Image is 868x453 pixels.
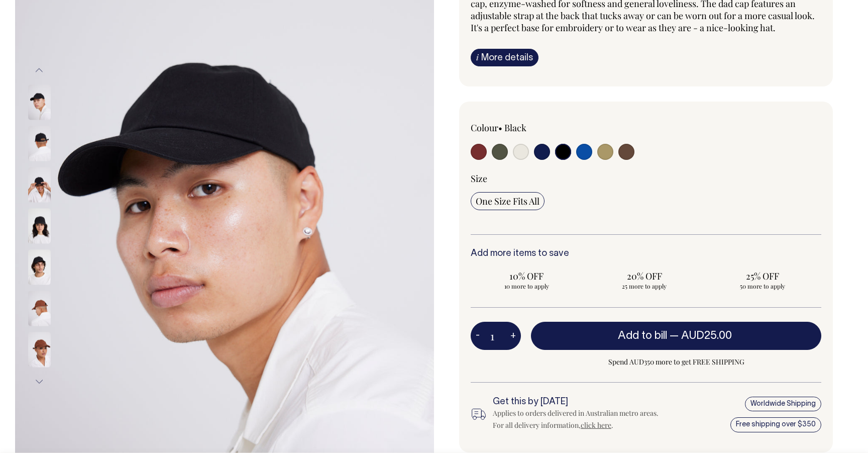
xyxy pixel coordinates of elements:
input: One Size Fits All [471,192,545,210]
input: 20% OFF 25 more to apply [589,267,701,293]
button: - [471,326,485,346]
span: i [476,52,479,62]
label: Black [504,122,526,134]
img: black [28,250,51,285]
img: chocolate [28,291,51,326]
input: 10% OFF 10 more to apply [471,267,583,293]
span: Add to bill [618,331,667,341]
span: — [670,331,734,341]
span: 25% OFF [711,270,813,282]
img: black [28,209,51,244]
div: Colour [471,122,611,134]
h6: Add more items to save [471,249,821,259]
span: 10% OFF [476,270,578,282]
span: AUD25.00 [681,331,732,341]
img: black [28,126,51,161]
span: 25 more to apply [594,282,696,290]
button: Previous [32,59,47,82]
a: click here [581,420,611,430]
button: + [505,326,521,346]
span: 20% OFF [594,270,696,282]
img: black [28,85,51,120]
span: 10 more to apply [476,282,578,290]
span: 50 more to apply [711,282,813,290]
span: • [498,122,502,134]
img: black [28,167,51,203]
button: Next [32,371,47,393]
a: iMore details [471,49,538,66]
span: One Size Fits All [476,195,539,207]
input: 25% OFF 50 more to apply [706,267,818,293]
div: Size [471,172,821,185]
span: Spend AUD350 more to get FREE SHIPPING [531,356,821,368]
h6: Get this by [DATE] [493,397,662,407]
button: Add to bill —AUD25.00 [531,322,821,350]
div: Applies to orders delivered in Australian metro areas. For all delivery information, . [493,407,662,431]
img: chocolate [28,332,51,368]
